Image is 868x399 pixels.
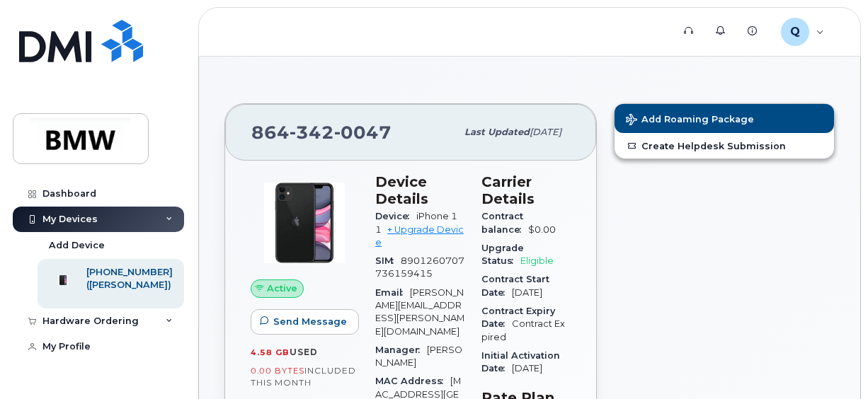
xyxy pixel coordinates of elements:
[273,315,347,328] span: Send Message
[520,255,554,266] span: Eligible
[375,211,416,221] span: Device
[528,224,556,235] span: $0.00
[375,345,427,355] span: Manager
[334,122,392,143] span: 0047
[615,133,834,158] a: Create Helpdesk Submission
[375,173,464,207] h3: Device Details
[481,243,524,266] span: Upgrade Status
[262,180,347,265] img: iPhone_11.jpg
[464,127,530,137] span: Last updated
[626,114,754,127] span: Add Roaming Package
[375,211,457,234] span: iPhone 11
[251,309,359,335] button: Send Message
[375,224,464,248] a: + Upgrade Device
[615,104,834,133] button: Add Roaming Package
[375,287,410,298] span: Email
[290,122,334,143] span: 342
[530,127,561,137] span: [DATE]
[512,363,542,374] span: [DATE]
[375,255,464,279] span: 8901260707736159415
[481,211,528,234] span: Contract balance
[481,306,555,329] span: Contract Expiry Date
[481,274,549,297] span: Contract Start Date
[806,337,857,388] iframe: Messenger Launcher
[251,347,290,357] span: 4.58 GB
[251,122,392,143] span: 864
[512,287,542,298] span: [DATE]
[251,366,304,376] span: 0.00 Bytes
[290,347,318,357] span: used
[481,350,560,374] span: Initial Activation Date
[267,282,297,295] span: Active
[375,376,450,386] span: MAC Address
[481,318,565,342] span: Contract Expired
[375,255,401,266] span: SIM
[375,287,464,337] span: [PERSON_NAME][EMAIL_ADDRESS][PERSON_NAME][DOMAIN_NAME]
[481,173,571,207] h3: Carrier Details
